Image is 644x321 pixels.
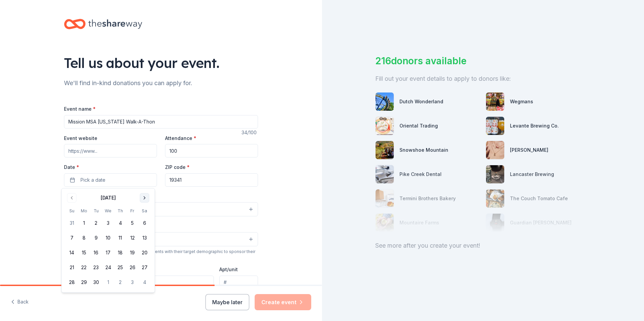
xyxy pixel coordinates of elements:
button: 20 [138,247,151,259]
button: Pick a date [64,173,157,187]
div: Dutch Wonderland [399,98,443,106]
img: photo for Dutch Wonderland [376,93,394,111]
input: 12345 (U.S. only) [165,173,258,187]
button: 13 [138,232,151,244]
div: Fill out your event details to apply to donors like: [375,73,591,84]
div: [DATE] [101,194,116,202]
button: 16 [90,247,102,259]
div: [PERSON_NAME] [510,146,548,154]
button: 1 [78,217,90,229]
div: Wegmans [510,98,533,106]
input: https://www... [64,144,157,157]
button: 29 [78,276,90,288]
th: Sunday [66,207,78,214]
button: Back [11,295,29,309]
button: 19 [126,247,138,259]
img: photo for Wegmans [486,93,504,111]
button: 21 [66,261,78,274]
button: 22 [78,261,90,274]
label: Event name [64,106,96,112]
input: Spring Fundraiser [64,115,258,129]
input: # [219,276,258,289]
button: 15 [78,247,90,259]
button: Go to previous month [67,193,76,203]
button: 14 [66,247,78,259]
div: 216 donors available [375,54,591,68]
th: Wednesday [102,207,114,214]
th: Friday [126,207,138,214]
button: 7 [66,232,78,244]
button: 31 [66,217,78,229]
button: 6 [138,217,151,229]
span: Pick a date [80,176,105,184]
img: photo for Levante Brewing Co. [486,117,504,135]
button: Select [64,202,258,216]
th: Tuesday [90,207,102,214]
button: 4 [114,217,126,229]
button: 3 [126,276,138,288]
img: photo for Kendra Scott [486,141,504,159]
button: 4 [138,276,151,288]
button: 11 [114,232,126,244]
button: 26 [126,261,138,274]
input: 20 [165,144,258,157]
button: 12 [126,232,138,244]
button: 2 [114,276,126,288]
button: 23 [90,261,102,274]
label: Event website [64,135,97,142]
div: See more after you create your event! [375,240,591,251]
img: photo for Oriental Trading [376,117,394,135]
button: Maybe later [205,294,249,310]
img: photo for Snowshoe Mountain [376,141,394,159]
div: 34 /100 [241,129,258,137]
button: 1 [102,276,114,288]
button: 30 [90,276,102,288]
button: 28 [66,276,78,288]
button: 2 [90,217,102,229]
button: 27 [138,261,151,274]
button: 18 [114,247,126,259]
label: Apt/unit [219,266,238,273]
button: 17 [102,247,114,259]
label: Date [64,164,157,171]
div: Tell us about your event. [64,53,258,72]
div: We use this information to help brands find events with their target demographic to sponsor their... [64,249,258,260]
div: Snowshoe Mountain [399,146,448,154]
label: ZIP code [165,164,190,171]
th: Monday [78,207,90,214]
button: 24 [102,261,114,274]
th: Saturday [138,207,151,214]
button: 5 [126,217,138,229]
div: We'll find in-kind donations you can apply for. [64,78,258,88]
th: Thursday [114,207,126,214]
div: Oriental Trading [399,122,438,130]
button: 8 [78,232,90,244]
button: 10 [102,232,114,244]
button: Select [64,232,258,246]
button: Go to next month [140,193,149,203]
button: 25 [114,261,126,274]
label: Attendance [165,135,196,142]
div: Levante Brewing Co. [510,122,559,130]
button: 3 [102,217,114,229]
button: 9 [90,232,102,244]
